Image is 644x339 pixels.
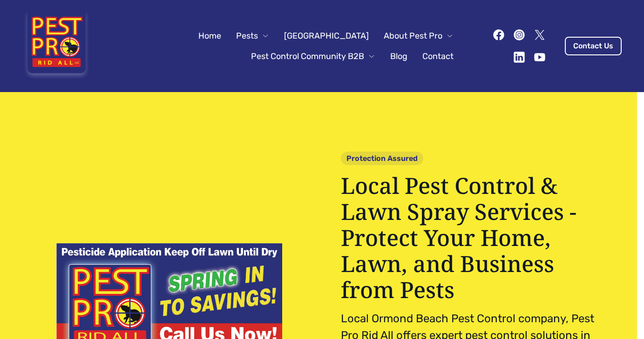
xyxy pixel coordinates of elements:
[341,152,423,165] p: Protection Assured
[236,29,258,42] span: Pests
[245,46,381,66] button: Pest Control Community B2B
[384,29,442,42] span: About Pest Pro
[378,26,459,46] button: About Pest Pro
[417,46,459,66] a: Contact
[565,37,622,55] a: Contact Us
[385,46,413,66] a: Blog
[230,26,275,46] button: Pests
[278,26,374,46] a: [GEOGRAPHIC_DATA]
[193,26,227,46] a: Home
[251,50,364,63] span: Pest Control Community B2B
[22,11,91,81] img: Pest Pro Rid All
[341,173,609,303] h1: Local Pest Control & Lawn Spray Services - Protect Your Home, Lawn, and Business from Pests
